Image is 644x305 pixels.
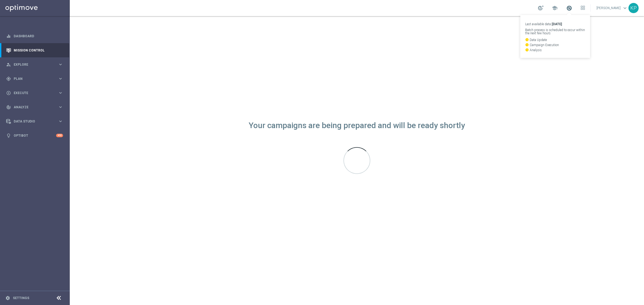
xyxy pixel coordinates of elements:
span: school [552,5,558,11]
div: Execute [6,91,58,95]
div: KP [628,3,639,13]
i: keyboard_arrow_right [58,90,63,95]
i: track_changes [6,105,11,110]
i: keyboard_arrow_right [58,76,63,81]
div: Data Studio [6,119,58,124]
a: Settings [13,296,29,300]
a: [PERSON_NAME]keyboard_arrow_down [596,4,628,12]
strong: [DATE] [552,22,562,26]
i: settings [5,296,10,300]
button: lightbulb Optibot +10 [6,133,63,138]
button: person_search Explore keyboard_arrow_right [6,62,63,67]
button: gps_fixed Plan keyboard_arrow_right [6,77,63,81]
div: Explore [6,62,58,67]
i: watch_later [525,43,529,47]
i: watch_later [525,38,529,42]
button: Mission Control [6,48,63,53]
i: equalizer [6,34,11,39]
p: Batch process is scheduled to occur within the next few hours [525,28,585,35]
i: gps_fixed [6,76,11,81]
a: Dashboard [14,29,63,43]
button: Data Studio keyboard_arrow_right [6,119,63,124]
i: person_search [6,62,11,67]
a: Optibot [14,128,56,143]
button: track_changes Analyze keyboard_arrow_right [6,105,63,109]
div: Your campaigns are being prepared and will be ready shortly [249,123,465,128]
p: Campaign Execution [525,43,585,47]
i: keyboard_arrow_right [58,119,63,124]
i: keyboard_arrow_right [58,62,63,67]
span: Explore [14,63,58,66]
span: Analyze [14,106,58,109]
div: Mission Control [6,43,63,57]
i: play_circle_outline [6,91,11,95]
button: equalizer Dashboard [6,34,63,38]
div: Optibot [6,128,63,143]
a: Mission Control [14,43,63,57]
div: Dashboard [6,29,63,43]
span: keyboard_arrow_down [622,5,628,11]
i: watch_later [525,48,529,52]
span: Execute [14,91,58,95]
span: Data Studio [14,120,58,123]
a: Last available data:[DATE] Batch process is scheduled to occur within the next few hours watch_la... [566,4,573,13]
div: +10 [56,134,63,137]
div: Plan [6,76,58,81]
div: Analyze [6,105,58,110]
i: keyboard_arrow_right [58,105,63,110]
i: lightbulb [6,133,11,138]
p: Last available data: [525,23,585,26]
p: Analysis [525,48,585,52]
button: play_circle_outline Execute keyboard_arrow_right [6,91,63,95]
p: Data Update [525,38,585,42]
span: Plan [14,77,58,80]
